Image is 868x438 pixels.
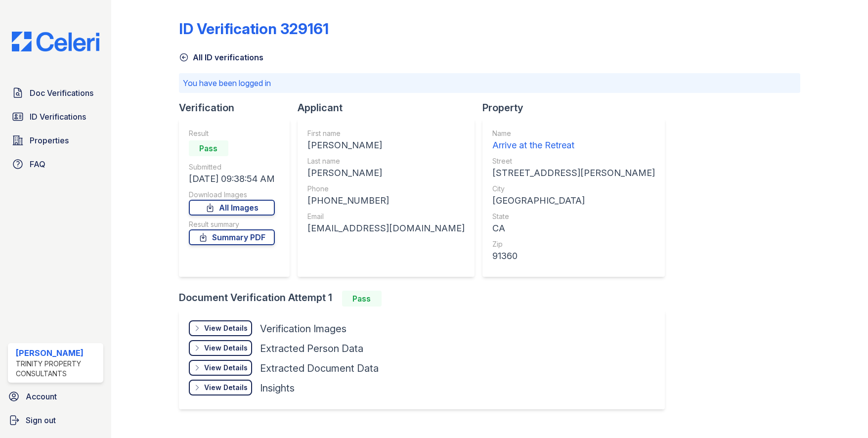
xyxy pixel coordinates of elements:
div: Pass [342,291,382,307]
div: Arrive at the Retreat [492,138,655,152]
div: Last name [307,156,465,166]
div: Insights [260,381,295,395]
div: [PERSON_NAME] [16,347,99,359]
a: FAQ [8,154,103,174]
div: [STREET_ADDRESS][PERSON_NAME] [492,166,655,180]
div: Street [492,156,655,166]
div: First name [307,129,465,138]
div: Email [307,212,465,221]
span: ID Verifications [30,111,86,123]
div: View Details [204,343,248,353]
a: All Images [189,200,275,216]
div: Verification Images [260,322,347,336]
span: FAQ [30,158,45,170]
div: View Details [204,383,248,393]
p: You have been logged in [183,77,796,89]
span: Sign out [26,414,56,426]
a: Sign out [4,410,107,430]
div: Pass [189,140,228,156]
div: Download Images [189,190,275,200]
div: City [492,184,655,194]
div: [PERSON_NAME] [307,166,465,180]
div: 91360 [492,249,655,263]
div: View Details [204,363,248,373]
a: All ID verifications [179,51,263,63]
div: Name [492,129,655,138]
div: Extracted Document Data [260,361,379,375]
div: Trinity Property Consultants [16,359,99,379]
div: Verification [179,101,298,115]
span: Doc Verifications [30,87,93,99]
div: Applicant [298,101,482,115]
div: ID Verification 329161 [179,20,329,38]
a: Account [4,387,107,406]
div: Zip [492,239,655,249]
img: CE_Logo_Blue-a8612792a0a2168367f1c8372b55b34899dd931a85d93a1a3d3e32e68fde9ad4.png [4,32,107,51]
span: Account [26,391,57,402]
div: [GEOGRAPHIC_DATA] [492,194,655,208]
a: Properties [8,131,103,150]
div: [DATE] 09:38:54 AM [189,172,275,186]
div: [PHONE_NUMBER] [307,194,465,208]
div: Property [482,101,673,115]
div: State [492,212,655,221]
div: Phone [307,184,465,194]
div: CA [492,221,655,235]
div: Document Verification Attempt 1 [179,291,673,307]
div: [EMAIL_ADDRESS][DOMAIN_NAME] [307,221,465,235]
div: Submitted [189,162,275,172]
div: View Details [204,323,248,333]
span: Properties [30,134,69,146]
a: Name Arrive at the Retreat [492,129,655,152]
a: ID Verifications [8,107,103,127]
div: Extracted Person Data [260,342,363,355]
a: Doc Verifications [8,83,103,103]
div: Result [189,129,275,138]
div: Result summary [189,219,275,229]
div: [PERSON_NAME] [307,138,465,152]
a: Summary PDF [189,229,275,245]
